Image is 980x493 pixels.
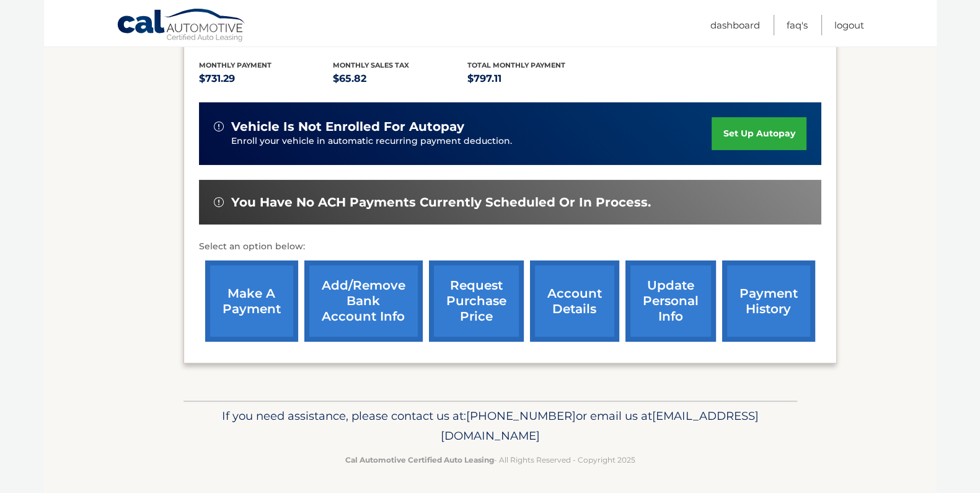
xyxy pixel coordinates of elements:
[712,117,806,150] a: set up autopay
[199,239,821,254] p: Select an option below:
[231,195,651,210] span: You have no ACH payments currently scheduled or in process.
[333,61,409,69] span: Monthly sales Tax
[117,8,247,44] a: Cal Automotive
[199,70,333,87] p: $731.29
[834,15,864,35] a: Logout
[231,135,712,148] p: Enroll your vehicle in automatic recurring payment deduction.
[205,260,298,342] a: make a payment
[192,453,789,466] p: - All Rights Reserved - Copyright 2025
[467,61,565,69] span: Total Monthly Payment
[787,15,808,35] a: FAQ's
[333,70,467,87] p: $65.82
[625,260,716,342] a: update personal info
[231,119,464,135] span: vehicle is not enrolled for autopay
[710,15,760,35] a: Dashboard
[304,260,423,342] a: Add/Remove bank account info
[530,260,619,342] a: account details
[214,197,224,207] img: alert-white.svg
[345,455,494,464] strong: Cal Automotive Certified Auto Leasing
[214,122,224,131] img: alert-white.svg
[722,260,815,342] a: payment history
[429,260,524,342] a: request purchase price
[467,70,602,87] p: $797.11
[192,406,789,446] p: If you need assistance, please contact us at: or email us at
[199,61,271,69] span: Monthly Payment
[441,409,759,443] span: [EMAIL_ADDRESS][DOMAIN_NAME]
[466,409,576,423] span: [PHONE_NUMBER]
